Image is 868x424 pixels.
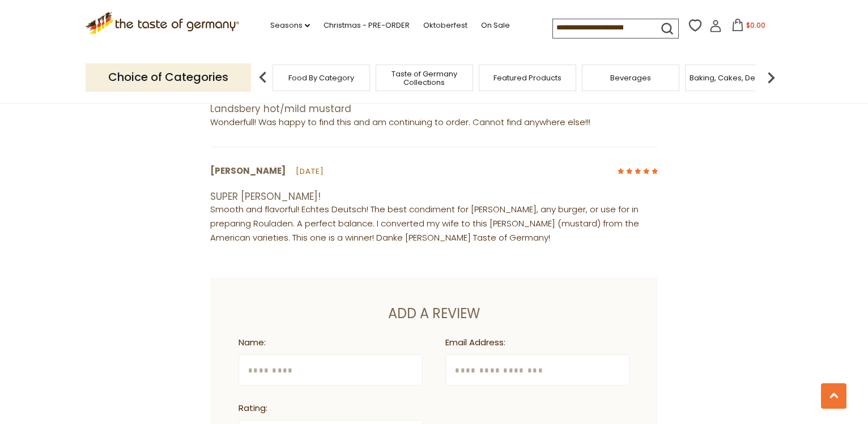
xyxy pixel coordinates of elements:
h4: Landsbery hot/mild mustard [210,103,658,115]
p: Smooth and flavorful! Echtes Deutsch! The best condiment for [PERSON_NAME], any burger, or use fo... [210,203,658,245]
img: previous arrow [252,66,274,89]
p: Wonderfull! Was happy to find this and am continuing to order. Cannot find anywhere else!!! [210,115,658,130]
a: Food By Category [288,74,354,82]
div: Name: [239,336,417,350]
a: Christmas - PRE-ORDER [324,19,410,32]
span: [DATE] [296,166,324,177]
p: Choice of Categories [86,63,251,91]
a: Beverages [610,74,651,82]
button: $0.00 [724,19,772,36]
a: Featured Products [493,74,561,82]
a: Baking, Cakes, Desserts [690,74,777,82]
a: On Sale [481,19,510,32]
input: Email Address: [445,354,629,386]
h3: Add a Review [239,305,629,322]
span: [PERSON_NAME] [210,165,286,177]
div: Email Address: [445,336,624,350]
a: Taste of Germany Collections [379,70,470,87]
input: Name: [239,354,423,386]
img: next arrow [760,66,782,89]
span: $0.00 [746,20,765,30]
div: Rating: [239,401,417,416]
a: Oktoberfest [423,19,467,32]
a: Seasons [270,19,310,32]
h4: SUPER [PERSON_NAME]! [210,191,658,203]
